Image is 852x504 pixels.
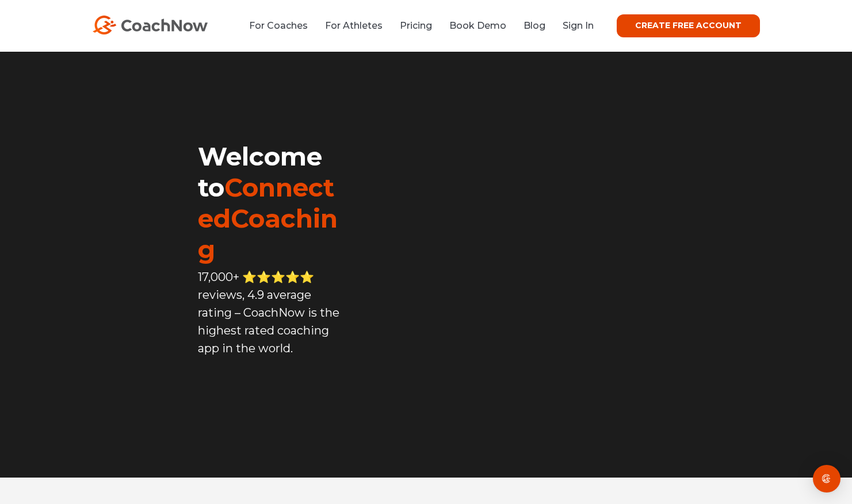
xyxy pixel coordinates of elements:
[617,14,760,37] a: CREATE FREE ACCOUNT
[93,16,208,34] img: CoachNow Logo
[249,20,308,31] a: For Coaches
[198,141,343,265] h1: Welcome to
[563,20,594,31] a: Sign In
[813,465,840,493] div: Open Intercom Messenger
[198,172,338,265] span: ConnectedCoaching
[449,20,506,31] a: Book Demo
[198,379,342,409] iframe: Embedded CTA
[400,20,432,31] a: Pricing
[325,20,383,31] a: For Athletes
[524,20,545,31] a: Blog
[198,270,339,355] span: 17,000+ ⭐️⭐️⭐️⭐️⭐️ reviews, 4.9 average rating – CoachNow is the highest rated coaching app in th...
